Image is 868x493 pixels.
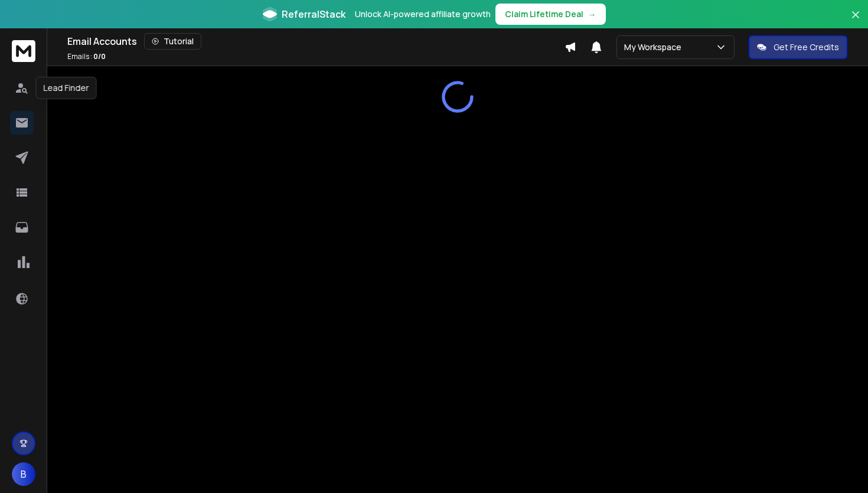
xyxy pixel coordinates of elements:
button: Get Free Credits [749,35,847,59]
span: 0 / 0 [93,51,106,61]
p: Get Free Credits [774,41,839,53]
p: Unlock AI-powered affiliate growth [355,8,491,20]
button: Claim Lifetime Deal→ [495,4,606,25]
p: My Workspace [624,41,686,53]
button: Tutorial [144,33,201,50]
div: Lead Finder [36,77,97,99]
button: B [12,462,35,486]
button: Close banner [848,7,863,35]
span: → [588,8,596,20]
p: Emails : [67,52,106,61]
span: ReferralStack [282,7,345,21]
div: Email Accounts [67,33,564,50]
